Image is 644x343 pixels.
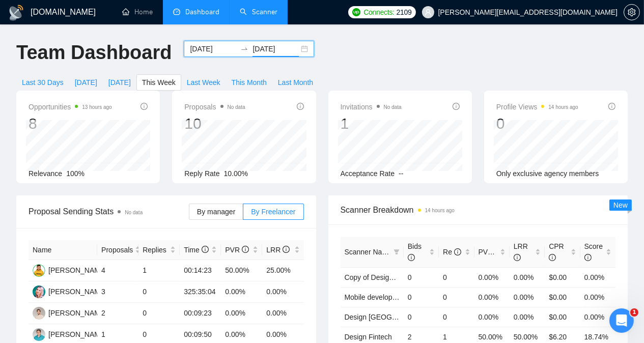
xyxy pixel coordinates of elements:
span: Profile Views [496,101,578,113]
span: Invitations [341,101,402,113]
iframe: Intercom live chat [609,308,634,333]
span: info-circle [495,248,502,255]
a: RP[PERSON_NAME] [33,308,107,317]
span: No data [384,104,402,110]
div: [PERSON_NAME] [48,307,107,319]
button: Last Month [272,74,319,91]
span: info-circle [453,103,460,110]
span: info-circle [283,246,290,253]
a: Copy of Design US [GEOGRAPHIC_DATA] [345,273,482,281]
td: 4 [97,260,138,281]
span: PVR [479,248,502,256]
h1: Team Dashboard [16,41,172,65]
button: This Month [226,74,272,91]
a: Design [GEOGRAPHIC_DATA] [GEOGRAPHIC_DATA] other countries [345,313,568,321]
div: 10 [184,114,245,133]
span: 100% [66,169,85,178]
a: Design Fintech [345,333,392,341]
td: 0 [439,287,474,307]
th: Name [29,240,97,260]
div: 8 [29,114,112,133]
td: $0.00 [545,287,580,307]
a: Mobile development +Flutter React Native [345,293,478,301]
button: [DATE] [69,74,103,91]
img: MU [33,285,45,298]
span: Last 30 Days [22,77,64,88]
span: filter [394,249,400,255]
span: info-circle [408,254,415,261]
span: info-circle [608,103,615,110]
span: Proposals [184,101,245,113]
span: PVR [225,246,249,254]
td: 0 [439,307,474,327]
input: End date [253,43,299,54]
button: [DATE] [103,74,136,91]
td: 0.00% [510,267,545,287]
span: Only exclusive agency members [496,169,599,178]
span: Replies [143,244,168,255]
td: 0.00% [474,267,510,287]
td: 0.00% [580,307,615,327]
td: 0.00% [221,303,262,324]
a: MU[PERSON_NAME] [33,287,107,295]
span: Acceptance Rate [341,169,395,178]
span: Re [443,248,461,256]
td: 325:35:04 [180,281,221,303]
time: 13 hours ago [82,104,111,110]
td: 0.00% [474,287,510,307]
span: No data [228,104,245,110]
span: CPR [549,242,564,262]
span: Proposal Sending Stats [29,205,189,218]
span: Bids [408,242,422,262]
button: Last 30 Days [16,74,69,91]
span: -- [399,169,403,178]
span: Opportunities [29,101,112,113]
span: 1 [630,308,638,317]
div: [PERSON_NAME] [48,265,107,276]
time: 14 hours ago [425,208,455,213]
span: No data [125,210,143,215]
td: 0.00% [580,287,615,307]
span: Last Month [278,77,313,88]
td: 0.00% [580,267,615,287]
img: logo [8,5,24,21]
span: Connects: [363,7,394,18]
span: Score [584,242,603,262]
span: 10.00% [224,169,248,178]
span: info-circle [202,246,209,253]
span: info-circle [514,254,521,261]
td: 0 [138,303,180,324]
span: info-circle [297,103,304,110]
span: This Month [232,77,267,88]
span: Reply Rate [184,169,219,178]
div: [PERSON_NAME] [48,286,107,297]
td: 0 [138,281,180,303]
td: 0.00% [510,307,545,327]
span: Time [184,246,208,254]
td: 2 [97,303,138,324]
span: New [613,201,628,209]
span: info-circle [584,254,592,261]
span: [DATE] [75,77,97,88]
td: $0.00 [545,307,580,327]
td: 0 [404,307,439,327]
input: Start date [190,43,236,54]
button: Last Week [181,74,226,91]
button: This Week [136,74,181,91]
span: to [240,45,248,53]
a: homeHome [122,8,153,16]
span: Relevance [29,169,62,178]
th: Replies [138,240,180,260]
td: 25.00% [262,260,303,281]
td: 1 [138,260,180,281]
td: 0.00% [474,307,510,327]
span: 2109 [397,7,412,18]
span: dashboard [173,8,180,15]
span: info-circle [454,248,461,255]
a: GE[PERSON_NAME] [33,330,107,338]
td: 0.00% [510,287,545,307]
span: This Week [142,77,176,88]
td: 0 [404,287,439,307]
span: setting [624,8,639,16]
td: 0.00% [262,303,303,324]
